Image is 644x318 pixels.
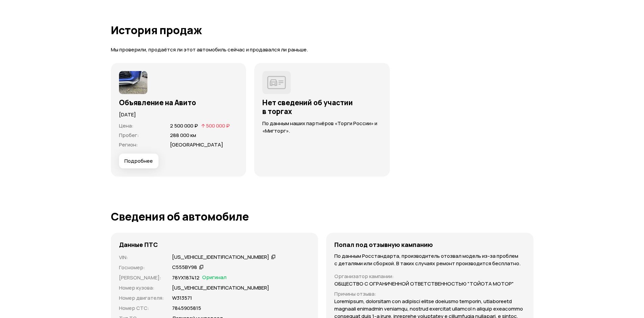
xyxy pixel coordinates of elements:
span: 500 000 ₽ [206,122,230,129]
p: Причины отзыва : [334,290,525,298]
span: Подробнее [124,158,153,164]
h3: Объявление на Авито [119,98,238,107]
p: [PERSON_NAME] : [119,274,164,281]
p: Номер СТС : [119,304,164,312]
h3: Нет сведений об участии в торгах [262,98,382,116]
span: Оригинал [202,274,226,281]
span: Пробег : [119,132,139,139]
p: W313571 [172,294,192,302]
span: 288 000 км [170,132,196,139]
p: [US_VEHICLE_IDENTIFICATION_NUMBER] [172,284,269,292]
p: По данным наших партнёров «Торги России» и «Мигторг». [262,120,382,135]
button: Подробнее [119,154,159,168]
p: По данным Росстандарта, производитель отозвал модель из-за проблем с деталями или сборкой. В таки... [334,252,525,267]
span: 2 500 000 ₽ [170,122,198,129]
p: [DATE] [119,111,238,118]
p: ОБЩЕСТВО С ОГРАНИЧЕННОЙ ОТВЕТСТВЕННОСТЬЮ "ТОЙОТА МОТОР" [334,280,514,288]
span: [GEOGRAPHIC_DATA] [170,141,223,148]
h4: Данные ПТС [119,241,158,248]
p: 78УХ187412 [172,274,199,281]
h1: Сведения об автомобиле [111,210,533,223]
p: Номер двигателя : [119,294,164,302]
h4: Попал под отзывную кампанию [334,241,433,248]
p: Госномер : [119,264,164,271]
div: [US_VEHICLE_IDENTIFICATION_NUMBER] [172,254,269,261]
span: Цена : [119,122,134,129]
h1: История продаж [111,24,533,36]
p: Организатор кампании : [334,273,525,280]
p: 7845905815 [172,304,201,312]
div: С555ВУ98 [172,264,197,271]
p: Номер кузова : [119,284,164,292]
span: Регион : [119,141,138,148]
p: Мы проверили, продаётся ли этот автомобиль сейчас и продавался ли раньше. [111,46,533,53]
p: VIN : [119,254,164,261]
